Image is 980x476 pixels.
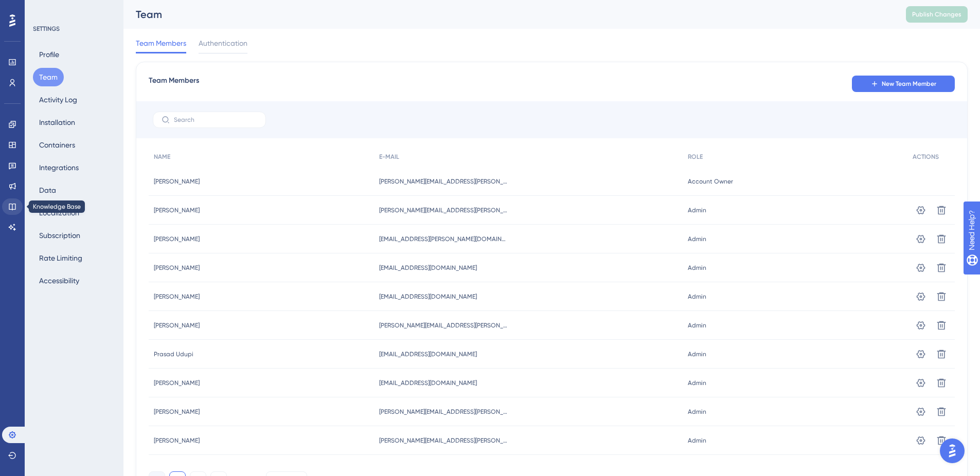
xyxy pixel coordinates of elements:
span: [PERSON_NAME][EMAIL_ADDRESS][PERSON_NAME][DOMAIN_NAME] [379,321,508,329]
span: Need Help? [24,3,64,15]
span: Account Owner [688,177,733,186]
button: Rate Limiting [33,249,88,267]
span: [PERSON_NAME] [154,177,200,186]
button: New Team Member [852,76,955,92]
span: [PERSON_NAME] [154,264,200,272]
button: Subscription [33,226,86,245]
span: Admin [688,350,706,358]
span: [PERSON_NAME][EMAIL_ADDRESS][PERSON_NAME][DOMAIN_NAME] [379,206,508,214]
iframe: UserGuiding AI Assistant Launcher [937,435,968,466]
button: Activity Log [33,90,83,109]
span: Admin [688,321,706,329]
span: [PERSON_NAME] [154,321,200,329]
button: Profile [33,45,65,64]
span: NAME [154,153,170,161]
span: [PERSON_NAME] [154,235,200,243]
button: Accessibility [33,271,85,290]
span: [EMAIL_ADDRESS][DOMAIN_NAME] [379,379,477,387]
button: Integrations [33,158,85,177]
span: [PERSON_NAME][EMAIL_ADDRESS][PERSON_NAME][DOMAIN_NAME] [379,408,508,416]
span: [PERSON_NAME] [154,206,200,214]
span: [EMAIL_ADDRESS][DOMAIN_NAME] [379,350,477,358]
span: Admin [688,292,706,301]
span: E-MAIL [379,153,399,161]
span: New Team Member [882,80,936,88]
button: Publish Changes [906,6,968,23]
span: [PERSON_NAME][EMAIL_ADDRESS][PERSON_NAME][DOMAIN_NAME] [379,436,508,445]
span: ACTIONS [913,153,939,161]
span: [EMAIL_ADDRESS][PERSON_NAME][DOMAIN_NAME] [379,235,508,243]
span: Admin [688,436,706,445]
input: Search [174,116,257,123]
button: Localization [33,204,85,222]
span: [EMAIL_ADDRESS][DOMAIN_NAME] [379,264,477,272]
span: ROLE [688,153,703,161]
span: [PERSON_NAME] [154,292,200,301]
span: [PERSON_NAME][EMAIL_ADDRESS][PERSON_NAME][DOMAIN_NAME] [379,177,508,186]
span: Prasad Udupi [154,350,193,358]
span: Publish Changes [912,10,961,19]
div: SETTINGS [33,25,116,33]
span: Admin [688,264,706,272]
button: Data [33,181,62,199]
span: Admin [688,379,706,387]
span: [PERSON_NAME] [154,408,200,416]
span: Admin [688,206,706,214]
button: Team [33,68,64,86]
span: [EMAIL_ADDRESS][DOMAIN_NAME] [379,292,477,301]
span: Team Members [149,75,199,93]
div: Team [136,7,880,22]
span: [PERSON_NAME] [154,379,200,387]
span: Admin [688,235,706,243]
span: [PERSON_NAME] [154,436,200,445]
button: Installation [33,113,81,132]
span: Admin [688,408,706,416]
span: Authentication [199,37,247,49]
span: Team Members [136,37,186,49]
button: Containers [33,136,81,154]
